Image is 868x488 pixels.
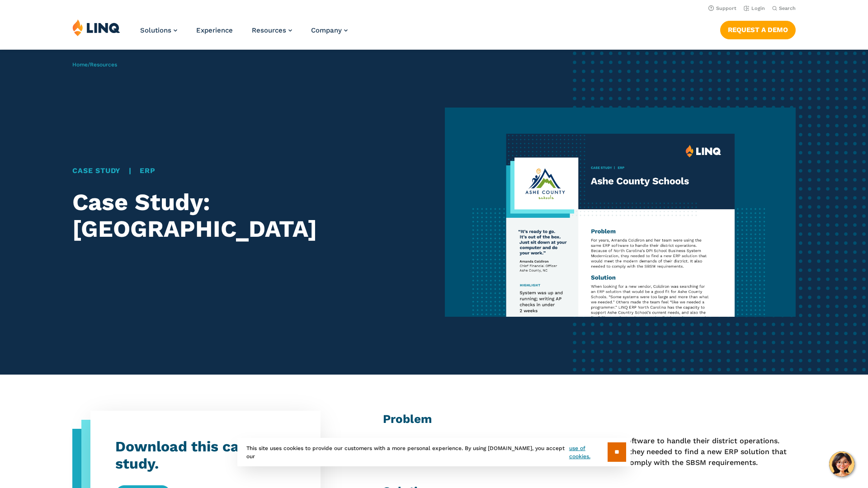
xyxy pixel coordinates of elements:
a: Home [72,61,88,68]
img: LINQ | K‑12 Software [72,19,120,36]
a: Solutions [140,26,177,34]
a: Resources [252,26,292,34]
nav: Button Navigation [720,19,796,39]
span: Search [779,5,796,11]
div: This site uses cookies to provide our customers with a more personal experience. By using [DOMAIN... [237,438,631,466]
a: Request a Demo [720,21,796,39]
h2: Problem [383,411,796,427]
span: Resources [252,26,286,34]
a: ERP [140,166,155,175]
a: Resources [90,61,117,68]
img: Ashe County Public Schools case study [445,108,796,317]
a: Experience [196,26,233,34]
div: | [72,165,423,176]
h3: Download this case study. [115,438,296,473]
a: Support [708,5,736,11]
a: Company [311,26,348,34]
a: use of cookies. [569,444,608,460]
span: Company [311,26,342,34]
button: Hello, have a question? Let’s chat. [829,451,854,477]
h1: Case Study: [GEOGRAPHIC_DATA] [72,189,423,243]
nav: Primary Navigation [140,19,348,49]
button: Open Search Bar [772,5,796,12]
span: Solutions [140,26,171,34]
p: For years, [PERSON_NAME] and her team were using the same ERP software to handle their district o... [383,436,796,469]
a: Login [744,5,765,11]
a: Case Study [72,166,121,175]
span: / [72,61,117,68]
